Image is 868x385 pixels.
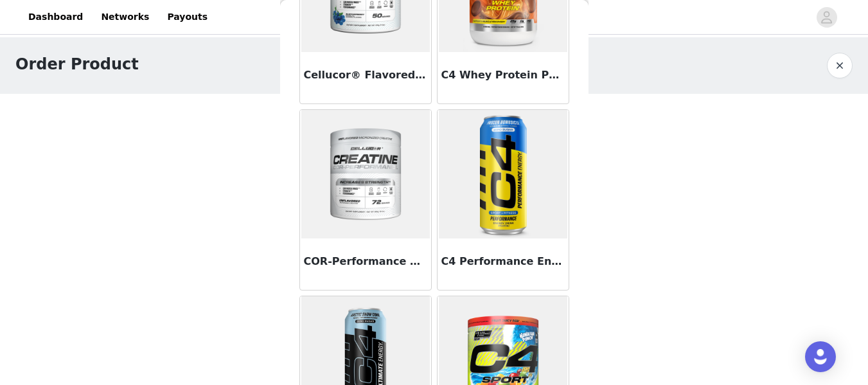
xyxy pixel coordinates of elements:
[93,3,157,31] a: Networks
[439,110,567,238] img: C4 Performance Energy® Carbonated
[159,3,215,31] a: Payouts
[301,110,430,238] img: COR-Performance Creatine
[304,67,427,83] h3: Cellucor® Flavored COR-Performance® Creatine Monohydrate Powder
[441,67,565,83] h3: C4 Whey Protein Powder
[15,53,139,76] h1: Order Product
[441,254,565,269] h3: C4 Performance Energy® Carbonated
[820,7,833,28] div: avatar
[805,341,836,372] div: Open Intercom Messenger
[304,254,427,269] h3: COR-Performance Creatine
[21,3,91,31] a: Dashboard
